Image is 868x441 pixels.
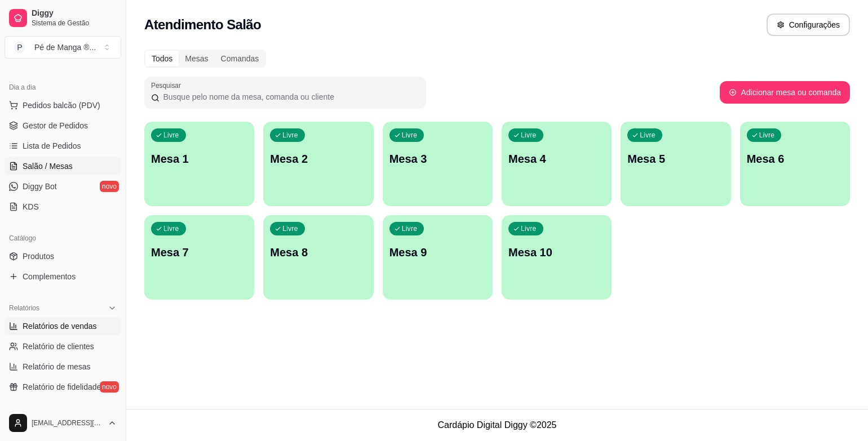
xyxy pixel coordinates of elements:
button: LivreMesa 8 [263,215,373,300]
button: LivreMesa 6 [740,122,850,206]
p: Livre [163,224,179,233]
button: LivreMesa 10 [502,215,612,300]
span: Diggy [32,8,117,19]
div: Comandas [215,51,265,66]
button: Configurações [767,14,850,36]
span: P [14,42,25,53]
p: Mesa 8 [270,244,366,260]
h2: Atendimento Salão [144,16,261,34]
p: Livre [282,224,298,233]
a: DiggySistema de Gestão [5,5,121,32]
button: Adicionar mesa ou comanda [720,81,850,104]
p: Mesa 3 [389,151,486,167]
button: LivreMesa 4 [502,122,612,206]
span: Complementos [23,271,76,282]
p: Mesa 6 [747,151,843,167]
div: Catálogo [5,229,121,247]
a: Complementos [5,268,121,286]
p: Livre [163,131,179,140]
button: Pedidos balcão (PDV) [5,96,121,114]
p: Mesa 2 [270,151,366,167]
button: Select a team [5,36,121,59]
p: Mesa 1 [151,151,247,167]
button: LivreMesa 9 [383,215,493,300]
p: Livre [640,131,656,140]
span: Produtos [23,251,54,262]
a: Produtos [5,247,121,265]
a: Relatório de mesas [5,358,121,376]
p: Livre [759,131,775,140]
button: LivreMesa 7 [144,215,254,300]
button: LivreMesa 3 [383,122,493,206]
p: Mesa 9 [389,244,486,260]
a: Relatórios de vendas [5,317,121,335]
span: Relatório de mesas [23,361,91,372]
a: Relatório de clientes [5,337,121,355]
button: LivreMesa 1 [144,122,254,206]
span: Relatório de clientes [23,341,94,352]
div: Mesas [179,51,214,66]
span: Diggy Bot [23,181,57,192]
a: Salão / Mesas [5,157,121,175]
a: Lista de Pedidos [5,137,121,155]
span: Salão / Mesas [23,161,73,172]
a: KDS [5,198,121,216]
p: Livre [521,224,537,233]
span: Pedidos balcão (PDV) [23,100,100,111]
p: Livre [402,131,418,140]
p: Mesa 7 [151,244,247,260]
p: Livre [402,224,418,233]
span: Sistema de Gestão [32,19,117,28]
span: Gestor de Pedidos [23,120,88,131]
span: Relatórios [9,304,39,313]
button: LivreMesa 2 [263,122,373,206]
div: Pé de Manga ® ... [34,42,96,53]
p: Mesa 10 [508,244,605,260]
input: Pesquisar [160,91,419,103]
span: KDS [23,201,39,212]
a: Gestor de Pedidos [5,117,121,135]
span: Lista de Pedidos [23,140,81,152]
button: LivreMesa 5 [621,122,730,206]
span: Relatórios de vendas [23,320,97,332]
button: [EMAIL_ADDRESS][DOMAIN_NAME] [5,409,121,436]
p: Livre [282,131,298,140]
p: Livre [521,131,537,140]
span: [EMAIL_ADDRESS][DOMAIN_NAME] [32,418,103,427]
div: Todos [145,51,179,66]
div: Dia a dia [5,78,121,96]
footer: Cardápio Digital Diggy © 2025 [126,409,868,441]
p: Mesa 5 [627,151,724,167]
a: Relatório de fidelidadenovo [5,378,121,396]
label: Pesquisar [151,81,185,90]
p: Mesa 4 [508,151,605,167]
span: Relatório de fidelidade [23,381,101,393]
a: Diggy Botnovo [5,177,121,195]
